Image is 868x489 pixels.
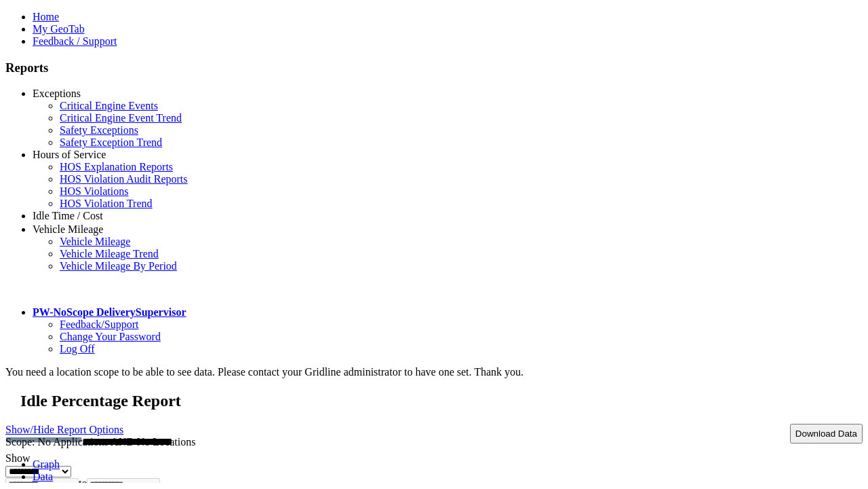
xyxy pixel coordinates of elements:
a: PW-NoScope DeliverySupervisor [33,306,186,318]
a: Safety Exceptions [60,124,138,136]
a: Vehicle Mileage [33,223,103,235]
a: HOS Explanation Reports [60,161,173,173]
a: Change Your Password [60,331,161,342]
a: Idle Time / Cost [33,210,103,221]
a: Graph [33,458,60,470]
a: Critical Engine Events [60,100,158,111]
a: Show/Hide Report Options [5,420,123,439]
a: Feedback / Support [33,35,117,47]
div: You need a location scope to be able to see data. Please contact your Gridline administrator to h... [5,366,863,378]
a: Vehicle Mileage Trend [60,248,159,259]
a: Exceptions [33,88,81,99]
span: to [79,477,87,489]
a: HOS Violations [60,185,128,197]
a: Feedback/Support [60,319,138,330]
label: Show [5,452,30,464]
span: Scope: No Applications AND No Locations [5,436,195,448]
a: Log Off [60,343,95,355]
a: HOS Violation Trend [60,198,153,209]
a: Critical Engine Event Trend [60,112,182,124]
a: Vehicle Mileage By Period [60,260,177,272]
a: Vehicle Mileage [60,236,130,247]
a: Home [33,11,59,22]
h3: Reports [5,60,863,75]
button: Download Data [790,424,863,443]
h2: Idle Percentage Report [20,392,863,410]
a: Data [33,471,53,482]
a: My GeoTab [33,23,85,35]
a: Idle Cost [60,222,99,234]
a: Hours of Service [33,149,106,160]
a: HOS Violation Audit Reports [60,173,188,185]
a: Safety Exception Trend [60,137,162,148]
